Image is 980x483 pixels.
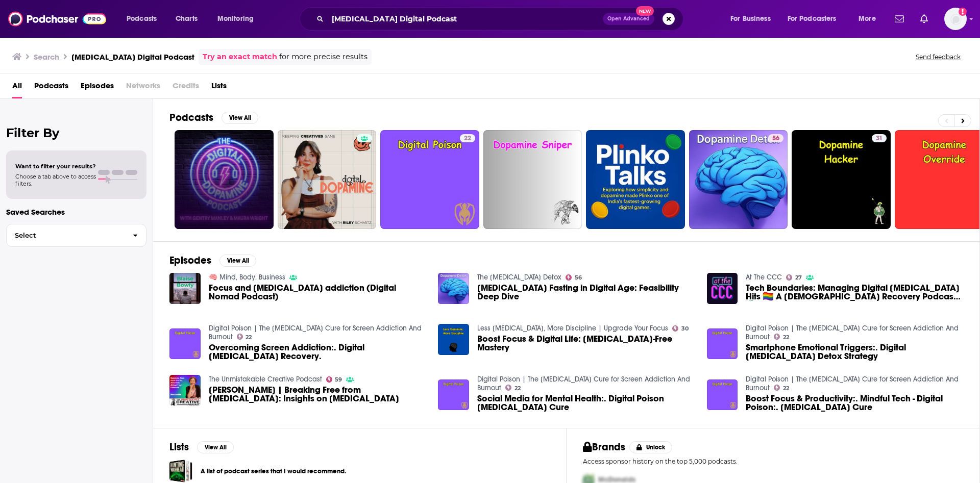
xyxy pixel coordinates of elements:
img: Smartphone Emotional Triggers:. Digital Dopamine Detox Strategy [707,328,738,360]
div: Search podcasts, credits, & more... [309,7,693,31]
a: Smartphone Emotional Triggers:. Digital Dopamine Detox Strategy [746,343,963,361]
span: 22 [783,335,789,340]
span: For Business [730,12,771,26]
a: All [12,78,22,98]
a: 56 [566,274,582,281]
span: Overcoming Screen Addiction:. Digital [MEDICAL_DATA] Recovery. [209,343,426,361]
span: 56 [575,275,582,280]
a: Anna Lembke | Breaking Free from Digital Addiction: Insights on Dopamine [169,375,201,406]
img: Boost Focus & Digital Life: Dopamine-Free Mastery [438,324,469,355]
button: Select [6,224,146,247]
a: At The CCC [746,273,782,282]
h2: Filter By [6,125,146,140]
a: Focus and dopamine addiction (Digital Nomad Podcast) [209,284,426,301]
span: 22 [464,134,471,144]
span: Tech Boundaries: Managing Digital [MEDICAL_DATA] Hits 🏳️‍🌈 A [DEMOGRAPHIC_DATA] Recovery Podcast 🎙️ [746,284,963,301]
a: 56 [768,134,783,142]
a: Try an exact match [203,51,277,63]
span: For Podcasters [788,12,837,26]
img: Social Media for Mental Health:. Digital Poison Dopamine Cure [438,379,469,411]
p: Saved Searches [6,207,146,217]
a: Charts [169,11,204,27]
a: Show notifications dropdown [916,10,932,28]
img: Dopamine Fasting in Digital Age: Feasibility Deep Dive [438,273,469,304]
span: Monitoring [217,12,254,26]
a: Tech Boundaries: Managing Digital Dopamine Hits 🏳️‍🌈 A Queer Recovery Podcast 🎙️ [707,273,738,304]
h2: Podcasts [169,111,213,124]
span: 22 [514,386,521,391]
span: Open Advanced [607,16,650,21]
a: 22 [774,334,789,340]
a: 22 [505,385,521,391]
img: Boost Focus & Productivity:. Mindful Tech - Digital Poison:. Dopamine Cure [707,379,738,411]
a: The Dopamine Detox [477,273,561,282]
a: 22 [460,134,475,142]
a: Podcasts [34,78,68,98]
span: Networks [126,78,160,98]
button: open menu [723,11,783,27]
span: 30 [681,326,689,331]
span: 22 [246,335,252,340]
h3: [MEDICAL_DATA] Digital Podcast [71,52,194,62]
a: Digital Poison | The Dopamine Cure for Screen Addiction And Burnout [209,324,422,341]
a: Boost Focus & Digital Life: Dopamine-Free Mastery [477,335,695,352]
a: 31 [792,130,891,229]
a: Less Dopamine, More Discipline | Upgrade Your Focus [477,324,668,333]
span: [MEDICAL_DATA] Fasting in Digital Age: Feasibility Deep Dive [477,284,695,301]
a: Episodes [81,78,114,98]
input: Search podcasts, credits, & more... [328,11,603,27]
a: Tech Boundaries: Managing Digital Dopamine Hits 🏳️‍🌈 A Queer Recovery Podcast 🎙️ [746,284,963,301]
a: Lists [211,78,227,98]
span: Boost Focus & Productivity:. Mindful Tech - Digital Poison:. [MEDICAL_DATA] Cure [746,394,963,412]
span: [PERSON_NAME] | Breaking Free from [MEDICAL_DATA]: Insights on [MEDICAL_DATA] [209,386,426,403]
span: Charts [176,12,198,26]
a: Social Media for Mental Health:. Digital Poison Dopamine Cure [477,394,695,412]
button: Unlock [629,441,673,453]
a: 59 [326,376,342,383]
button: View All [219,255,256,267]
a: Overcoming Screen Addiction:. Digital Dopamine Recovery. [169,328,201,360]
button: View All [197,441,234,453]
a: 31 [872,134,887,142]
span: Want to filter your results? [15,163,96,170]
a: 🧠 Mind, Body, Business [209,273,285,282]
button: Send feedback [913,53,964,61]
button: open menu [119,11,170,27]
h2: Episodes [169,254,211,267]
a: 22 [237,334,252,340]
h2: Brands [583,441,625,453]
a: Show notifications dropdown [891,10,908,28]
a: 56 [689,130,788,229]
span: 31 [876,134,883,144]
span: Focus and [MEDICAL_DATA] addiction (Digital Nomad Podcast) [209,284,426,301]
span: Smartphone Emotional Triggers:. Digital [MEDICAL_DATA] Detox Strategy [746,343,963,361]
span: Boost Focus & Digital Life: [MEDICAL_DATA]-Free Mastery [477,335,695,352]
a: Boost Focus & Productivity:. Mindful Tech - Digital Poison:. Dopamine Cure [746,394,963,412]
a: A list of podcast series that I would recommend. [201,466,346,477]
svg: Add a profile image [959,8,967,16]
a: EpisodesView All [169,254,256,267]
span: Social Media for Mental Health:. Digital Poison [MEDICAL_DATA] Cure [477,394,695,412]
span: Logged in as AlkaNara [944,8,967,30]
p: Access sponsor history on the top 5,000 podcasts. [583,457,963,465]
span: for more precise results [279,51,367,63]
button: open menu [851,11,889,27]
span: Choose a tab above to access filters. [15,173,96,187]
img: Focus and dopamine addiction (Digital Nomad Podcast) [169,273,201,304]
img: Podchaser - Follow, Share and Rate Podcasts [8,9,106,29]
a: PodcastsView All [169,111,258,124]
span: Credits [173,78,199,98]
span: Select [7,232,125,239]
span: 59 [335,377,342,382]
a: A list of podcast series that I would recommend. [169,460,192,482]
a: Digital Poison | The Dopamine Cure for Screen Addiction And Burnout [477,375,690,392]
span: 22 [783,386,789,391]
